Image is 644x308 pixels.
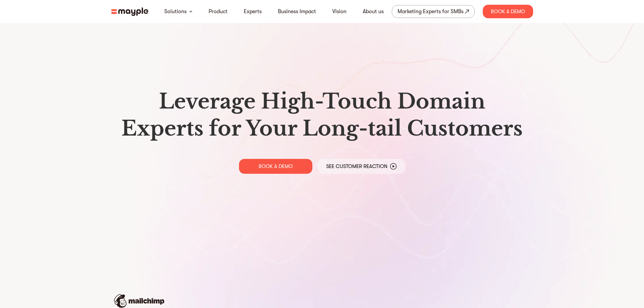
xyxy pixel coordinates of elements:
[363,7,384,16] a: About us
[244,7,262,16] a: Experts
[111,7,148,16] img: mayple-logo
[114,294,164,308] img: mailchimp-logo
[326,163,387,170] p: See Customer Reaction
[259,163,293,170] p: BOOK A DEMO
[209,7,228,16] a: Product
[278,7,316,16] a: Business Impact
[318,159,405,174] a: See Customer Reaction
[392,5,475,18] a: Marketing Experts for SMBs
[332,7,347,16] a: Vision
[117,88,528,142] h1: Leverage High-Touch Domain Experts for Your Long-tail Customers
[164,7,187,16] a: Solutions
[239,159,312,174] a: BOOK A DEMO
[189,10,192,13] img: arrow-down
[483,5,533,18] div: Book A Demo
[398,7,463,16] div: Marketing Experts for SMBs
